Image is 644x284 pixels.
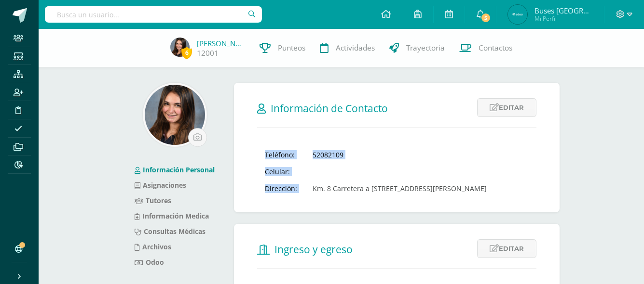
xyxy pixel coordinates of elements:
a: Consultas Médicas [135,227,206,236]
span: Ingreso y egreso [274,243,353,256]
a: 12001 [197,48,219,58]
a: Trayectoria [382,29,452,67]
span: Mi Perfil [534,14,592,23]
a: Archivos [135,242,171,251]
span: Actividades [336,43,375,53]
span: Contactos [479,43,512,53]
td: 52082109 [305,146,494,163]
a: Tutores [135,196,171,205]
a: [PERSON_NAME] [197,39,245,48]
span: Trayectoria [406,43,445,53]
img: bd3587dba311ca45f608edb6344bfd8a.png [145,85,205,145]
span: Punteos [278,43,305,53]
a: Editar [477,239,536,258]
a: Información Personal [135,165,215,174]
a: Actividades [313,29,382,67]
a: Odoo [135,258,164,267]
input: Busca un usuario... [45,6,262,23]
img: 599a4c0dc55a28edf4827e2938706ffd.png [170,38,190,57]
a: Asignaciones [135,181,186,190]
span: Buses [GEOGRAPHIC_DATA] [534,6,592,15]
span: 5 [480,13,491,23]
a: Editar [477,98,536,117]
td: Celular: [257,163,305,180]
td: Teléfono: [257,146,305,163]
img: fc6c33b0aa045aa3213aba2fdb094e39.png [508,5,527,24]
a: Contactos [452,29,520,67]
span: Información de Contacto [271,102,388,115]
a: Información Medica [135,211,209,220]
a: Punteos [252,29,313,67]
span: 6 [181,47,192,59]
td: Dirección: [257,180,305,197]
td: Km. 8 Carretera a [STREET_ADDRESS][PERSON_NAME] [305,180,494,197]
